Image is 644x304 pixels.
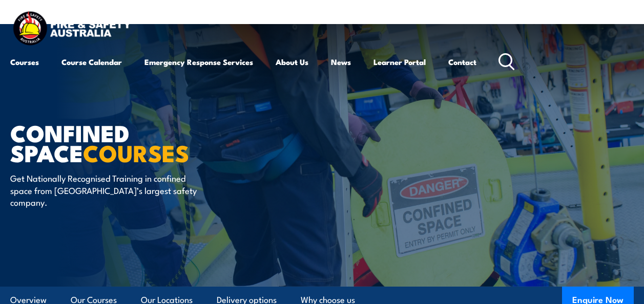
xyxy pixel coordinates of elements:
[10,50,39,74] a: Courses
[61,50,122,74] a: Course Calendar
[10,172,197,208] p: Get Nationally Recognised Training in confined space from [GEOGRAPHIC_DATA]’s largest safety comp...
[276,50,308,74] a: About Us
[10,122,263,162] h1: Confined Space
[448,50,476,74] a: Contact
[331,50,351,74] a: News
[83,135,189,170] strong: COURSES
[144,50,253,74] a: Emergency Response Services
[373,50,426,74] a: Learner Portal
